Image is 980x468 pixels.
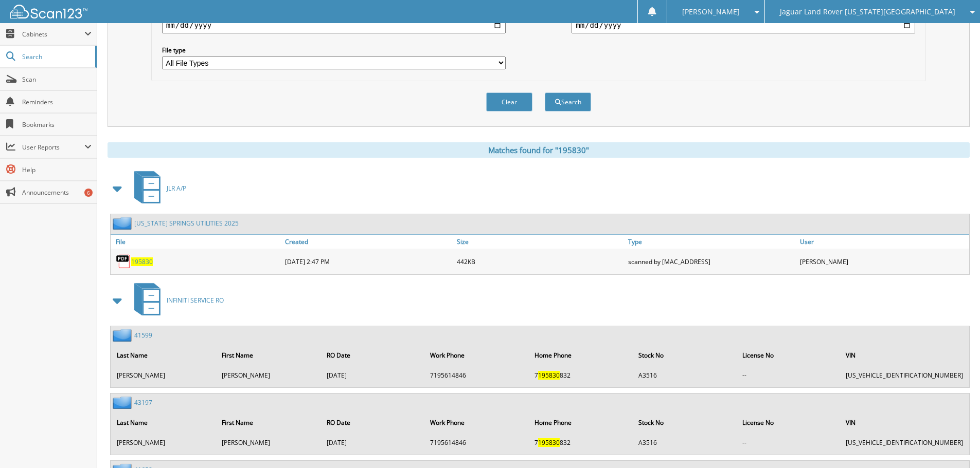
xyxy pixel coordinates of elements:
span: JLR A/P [167,184,186,193]
span: Search [22,52,90,61]
iframe: Chat Widget [929,419,980,468]
th: First Name [217,412,320,433]
img: scan123-logo-white.svg [10,5,87,18]
th: Stock No [633,345,736,366]
img: folder2.png [113,396,134,409]
span: Bookmarks [22,120,92,129]
span: INFINITI SERVICE RO [167,296,224,305]
div: scanned by [MAC_ADDRESS] [626,251,797,272]
td: 7195614846 [425,434,528,451]
img: PDF.png [116,254,131,269]
a: User [797,235,969,249]
th: Home Phone [529,412,633,433]
span: Jaguar Land Rover [US_STATE][GEOGRAPHIC_DATA] [780,9,955,15]
div: [PERSON_NAME] [797,251,969,272]
span: 195830 [538,371,560,380]
th: Work Phone [425,345,528,366]
a: INFINITI SERVICE RO [128,280,224,321]
td: A3516 [633,367,736,384]
div: [DATE] 2:47 PM [282,251,454,272]
button: Search [545,92,591,111]
th: First Name [217,345,320,366]
td: 7195614846 [425,367,528,384]
td: 7 832 [529,434,633,451]
th: VIN [841,345,968,366]
td: -- [737,367,840,384]
span: Announcements [22,188,92,197]
td: [US_VEHICLE_IDENTIFICATION_NUMBER] [841,367,968,384]
a: Created [282,235,454,249]
a: Size [454,235,626,249]
td: A3516 [633,434,736,451]
span: Scan [22,75,92,84]
th: Work Phone [425,412,528,433]
td: [PERSON_NAME] [112,367,216,384]
div: 442KB [454,251,626,272]
td: -- [737,434,840,451]
div: Matches found for "195830" [108,142,970,158]
div: 6 [84,189,93,197]
th: VIN [841,412,968,433]
td: [PERSON_NAME] [217,434,320,451]
input: start [162,17,506,33]
th: Last Name [112,412,216,433]
a: Type [626,235,797,249]
span: 195830 [538,438,560,447]
img: folder2.png [113,329,134,342]
span: Reminders [22,98,92,106]
th: RO Date [322,412,424,433]
th: RO Date [322,345,424,366]
td: 7 832 [529,367,633,384]
td: [US_VEHICLE_IDENTIFICATION_NUMBER] [841,434,968,451]
input: end [572,17,915,33]
label: File type [162,46,506,54]
span: [PERSON_NAME] [682,9,740,15]
span: User Reports [22,143,84,152]
span: Cabinets [22,30,84,39]
a: [US_STATE] SPRINGS UTILITIES 2025 [134,219,239,228]
td: [DATE] [322,367,424,384]
a: 41599 [134,331,152,340]
th: License No [737,345,840,366]
button: Clear [486,92,532,111]
td: [PERSON_NAME] [112,434,216,451]
span: Help [22,165,92,174]
a: 43197 [134,398,152,407]
a: 195830 [131,257,153,266]
img: folder2.png [113,217,134,230]
th: Stock No [633,412,736,433]
a: File [111,235,282,249]
td: [PERSON_NAME] [217,367,320,384]
a: JLR A/P [128,168,186,209]
td: [DATE] [322,434,424,451]
th: License No [737,412,840,433]
th: Home Phone [529,345,633,366]
th: Last Name [112,345,216,366]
